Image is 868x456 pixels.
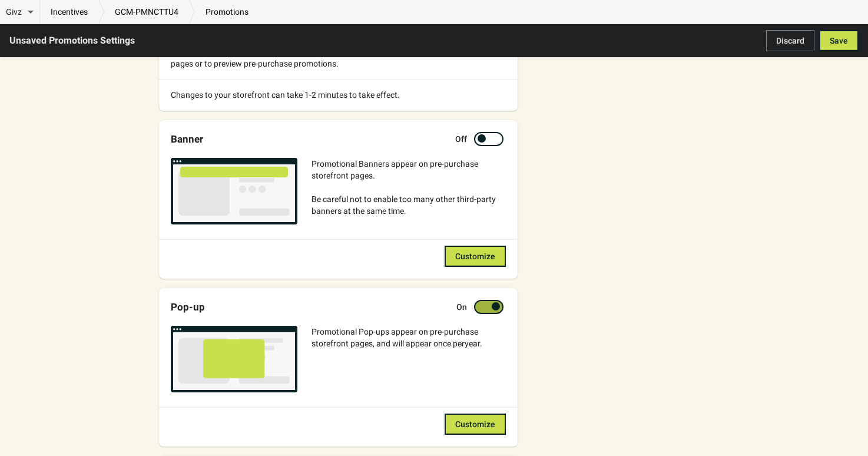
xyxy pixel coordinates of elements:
span: Save [830,36,848,45]
button: Discard [766,30,814,51]
h2: Unsaved Promotions Settings [9,34,135,48]
span: Promotional Pop-ups appear on pre-purchase storefront pages, and will appear once per year . [312,327,482,348]
button: Save [819,30,859,51]
div: Banner [171,133,203,145]
span: Customize [455,419,495,429]
span: Givz [6,6,22,18]
span: Promotional Banners appear on pre-purchase storefront pages. Be careful not to enable too many ot... [312,159,496,216]
button: Customize [445,246,506,267]
div: The Givz Promotions Widget must be installed to enable pre-purchase promotions on store pages or ... [171,46,506,70]
span: Discard [776,36,804,45]
div: Changes to your storefront can take 1-2 minutes to take effect. [171,89,506,101]
label: Off [455,133,467,145]
a: GCM-PMNCTTU4 [104,6,189,18]
span: Customize [455,252,495,261]
div: Pop-up [171,301,205,313]
p: promotions [195,6,259,18]
a: incentives [40,6,98,18]
label: On [456,301,467,313]
button: Customize [445,414,506,435]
